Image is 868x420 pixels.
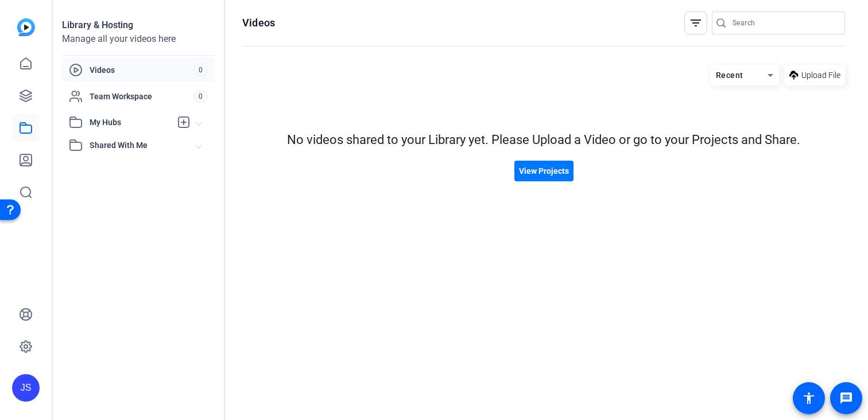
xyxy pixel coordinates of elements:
[62,134,215,157] mat-expansion-panel-header: Shared With Me
[12,374,40,402] div: JS
[62,32,215,46] div: Manage all your videos here
[242,16,275,30] h1: Videos
[90,91,193,102] span: Team Workspace
[802,391,816,405] mat-icon: accessibility
[785,65,845,85] button: Upload File
[242,130,845,149] div: No videos shared to your Library yet. Please Upload a Video or go to your Projects and Share.
[90,116,171,129] span: My Hubs
[193,90,208,103] span: 0
[839,391,853,405] mat-icon: message
[716,71,743,80] span: Recent
[519,165,569,177] span: View Projects
[514,161,573,181] button: View Projects
[733,16,836,30] input: Search
[62,111,215,134] mat-expansion-panel-header: My Hubs
[193,64,208,76] span: 0
[801,69,840,81] span: Upload File
[689,16,703,30] mat-icon: filter_list
[62,18,215,32] div: Library & Hosting
[90,64,193,76] span: Videos
[17,18,35,36] img: blue-gradient.svg
[90,139,196,151] span: Shared With Me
